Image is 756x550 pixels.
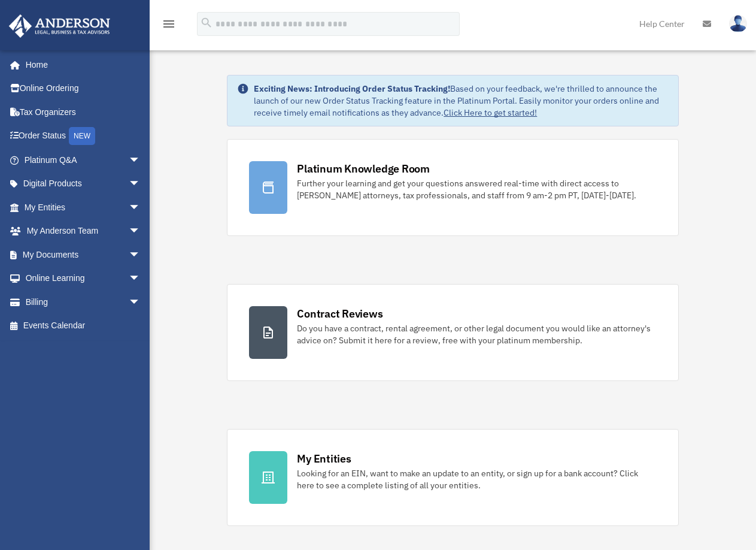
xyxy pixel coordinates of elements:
div: Do you have a contract, rental agreement, or other legal document you would like an attorney's ad... [297,322,656,346]
span: arrow_drop_down [129,219,153,244]
span: arrow_drop_down [129,267,153,291]
a: Platinum Q&Aarrow_drop_down [8,148,159,172]
a: My Entities Looking for an EIN, want to make an update to an entity, or sign up for a bank accoun... [227,429,678,526]
span: arrow_drop_down [129,148,153,173]
div: Further your learning and get your questions answered real-time with direct access to [PERSON_NAM... [297,177,656,201]
div: My Entities [297,451,351,466]
a: Tax Organizers [8,100,159,124]
a: Digital Productsarrow_drop_down [8,172,159,196]
img: User Pic [729,15,747,32]
a: Order StatusNEW [8,124,159,149]
strong: Exciting News: Introducing Order Status Tracking! [254,83,450,94]
span: arrow_drop_down [129,172,153,197]
a: Contract Reviews Do you have a contract, rental agreement, or other legal document you would like... [227,284,678,381]
a: My Documentsarrow_drop_down [8,243,159,267]
div: Platinum Knowledge Room [297,161,430,176]
a: Events Calendar [8,314,159,338]
img: Anderson Advisors Platinum Portal [5,14,114,38]
span: arrow_drop_down [129,195,153,220]
a: menu [162,21,176,31]
span: arrow_drop_down [129,243,153,267]
a: Billingarrow_drop_down [8,290,159,314]
div: NEW [69,127,95,145]
i: menu [162,17,176,31]
a: Home [8,53,153,77]
a: My Anderson Teamarrow_drop_down [8,219,159,243]
div: Based on your feedback, we're thrilled to announce the launch of our new Order Status Tracking fe... [254,83,668,119]
i: search [200,16,213,29]
span: arrow_drop_down [129,290,153,315]
a: Online Ordering [8,77,159,101]
a: Click Here to get started! [444,107,537,118]
a: Online Learningarrow_drop_down [8,267,159,291]
a: Platinum Knowledge Room Further your learning and get your questions answered real-time with dire... [227,139,678,236]
div: Contract Reviews [297,306,382,321]
a: My Entitiesarrow_drop_down [8,195,159,219]
div: Looking for an EIN, want to make an update to an entity, or sign up for a bank account? Click her... [297,467,656,491]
